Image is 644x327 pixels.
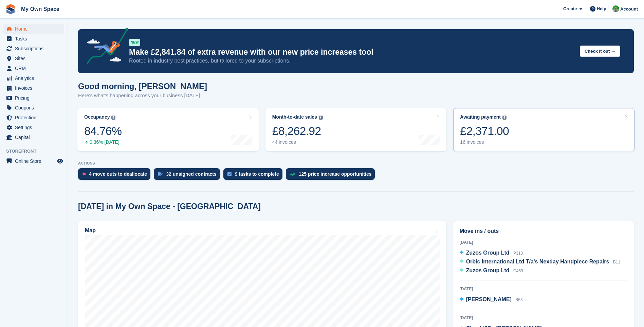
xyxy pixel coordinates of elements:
a: menu [3,54,64,63]
div: 9 tasks to complete [235,171,279,177]
a: menu [3,113,64,122]
span: Settings [15,123,56,132]
span: Sites [15,54,56,63]
span: Home [15,24,56,34]
a: Occupancy 84.76% 0.36% [DATE] [77,108,259,151]
a: menu [3,133,64,142]
div: 4 move outs to deallocate [89,171,147,177]
p: Make £2,841.84 of extra revenue with our new price increases tool [129,47,574,57]
a: menu [3,34,64,44]
span: Orbic International Ltd T/a's Nexday Handpiece Repairs [466,259,609,264]
span: Subscriptions [15,44,56,53]
div: 125 price increase opportunities [299,171,372,177]
span: Storefront [6,148,68,155]
a: menu [3,73,64,83]
p: Here's what's happening across your business [DATE] [78,92,207,100]
div: Awaiting payment [460,114,501,120]
img: move_outs_to_deallocate_icon-f764333ba52eb49d3ac5e1228854f67142a1ed5810a6f6cc68b1a99e826820c5.svg [82,172,86,176]
a: Orbic International Ltd T/a's Nexday Handpiece Repairs B11 [460,258,621,266]
span: Pricing [15,93,56,103]
a: menu [3,24,64,34]
span: Create [563,5,577,12]
a: Month-to-date sales £8,262.92 44 invoices [265,108,447,151]
a: Awaiting payment £2,371.00 16 invoices [453,108,634,151]
img: price-adjustments-announcement-icon-8257ccfd72463d97f412b2fc003d46551f7dbcb40ab6d574587a9cd5c0d94... [81,28,129,66]
img: icon-info-grey-7440780725fd019a000dd9b08b2336e03edf1995a4989e88bcd33f0948082b44.svg [502,116,507,120]
span: Protection [15,113,56,122]
a: 125 price increase opportunities [286,168,379,183]
div: Occupancy [84,114,110,120]
span: C459 [513,269,523,273]
a: menu [3,93,64,103]
span: Tasks [15,34,56,44]
a: menu [3,123,64,132]
span: Capital [15,133,56,142]
a: menu [3,103,64,113]
p: ACTIONS [78,161,634,166]
div: 84.76% [84,124,122,138]
div: 0.36% [DATE] [84,139,122,145]
span: Coupons [15,103,56,113]
span: P313 [513,251,523,256]
span: Analytics [15,73,56,83]
button: Check it out → [580,46,620,57]
a: My Own Space [18,3,62,15]
div: 32 unsigned contracts [166,171,217,177]
div: NEW [129,39,140,46]
a: 9 tasks to complete [223,168,286,183]
div: 16 invoices [460,139,509,145]
span: B11 [613,260,620,264]
span: Invoices [15,83,56,93]
h2: Map [85,227,96,234]
a: menu [3,156,64,166]
a: Zuzos Group Ltd P313 [460,249,523,258]
a: 32 unsigned contracts [154,168,223,183]
span: [PERSON_NAME] [466,296,512,302]
img: task-75834270c22a3079a89374b754ae025e5fb1db73e45f91037f5363f120a921f8.svg [227,172,232,176]
a: menu [3,44,64,53]
h2: Move ins / outs [460,227,627,235]
img: icon-info-grey-7440780725fd019a000dd9b08b2336e03edf1995a4989e88bcd33f0948082b44.svg [111,116,115,120]
span: Zuzos Group Ltd [466,250,510,256]
div: [DATE] [460,239,627,245]
a: menu [3,64,64,73]
span: Online Store [15,156,56,166]
span: Zuzos Group Ltd [466,268,510,273]
span: Account [620,6,638,13]
img: stora-icon-8386f47178a22dfd0bd8f6a31ec36ba5ce8667c1dd55bd0f319d3a0aa187defe.svg [5,4,16,14]
a: Zuzos Group Ltd C459 [460,266,523,275]
img: Paula Harris [612,5,619,12]
p: Rooted in industry best practices, but tailored to your subscriptions. [129,57,574,65]
img: price_increase_opportunities-93ffe204e8149a01c8c9dc8f82e8f89637d9d84a8eef4429ea346261dce0b2c0.svg [290,173,295,176]
div: £2,371.00 [460,124,509,138]
span: B63 [515,297,522,302]
a: 4 move outs to deallocate [78,168,154,183]
div: 44 invoices [272,139,323,145]
div: [DATE] [460,286,627,292]
a: menu [3,83,64,93]
span: Help [597,5,606,12]
div: [DATE] [460,315,627,321]
span: CRM [15,64,56,73]
div: Month-to-date sales [272,114,317,120]
img: contract_signature_icon-13c848040528278c33f63329250d36e43548de30e8caae1d1a13099fd9432cc5.svg [158,172,163,176]
div: £8,262.92 [272,124,323,138]
img: icon-info-grey-7440780725fd019a000dd9b08b2336e03edf1995a4989e88bcd33f0948082b44.svg [319,116,323,120]
h1: Good morning, [PERSON_NAME] [78,82,207,91]
a: Preview store [56,157,64,165]
a: [PERSON_NAME] B63 [460,295,523,304]
h2: [DATE] in My Own Space - [GEOGRAPHIC_DATA] [78,202,261,211]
